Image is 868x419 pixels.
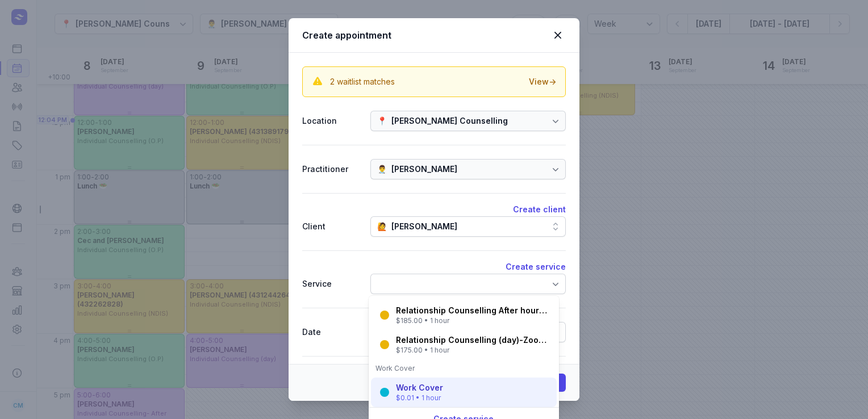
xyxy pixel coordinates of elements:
div: $175.00 • 1 hour [396,346,550,355]
button: Create client [513,203,566,216]
span: → [549,77,556,86]
div: View [529,76,556,87]
div: $0.01 • 1 hour [396,393,443,403]
div: Relationship Counselling (day)-Zoom or Telephone [396,334,550,346]
div: Client [302,220,361,233]
div: [PERSON_NAME] [391,162,457,176]
div: $185.00 • 1 hour [396,316,550,325]
div: Work Cover [396,382,443,393]
div: 📍 [377,114,387,128]
div: Location [302,114,361,128]
div: Practitioner [302,162,361,176]
div: Work Cover [375,364,552,373]
div: Service [302,277,361,291]
div: 🙋️ [377,220,387,233]
div: 2 waitlist matches [330,76,395,87]
div: Relationship Counselling After hours (after 5pm)- Zoom or Telephone [396,305,550,316]
button: Create service [506,260,566,274]
div: Create appointment [302,28,550,42]
div: Date [302,325,361,339]
div: [PERSON_NAME] Counselling [391,114,508,128]
div: 👨‍⚕️ [377,162,387,176]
